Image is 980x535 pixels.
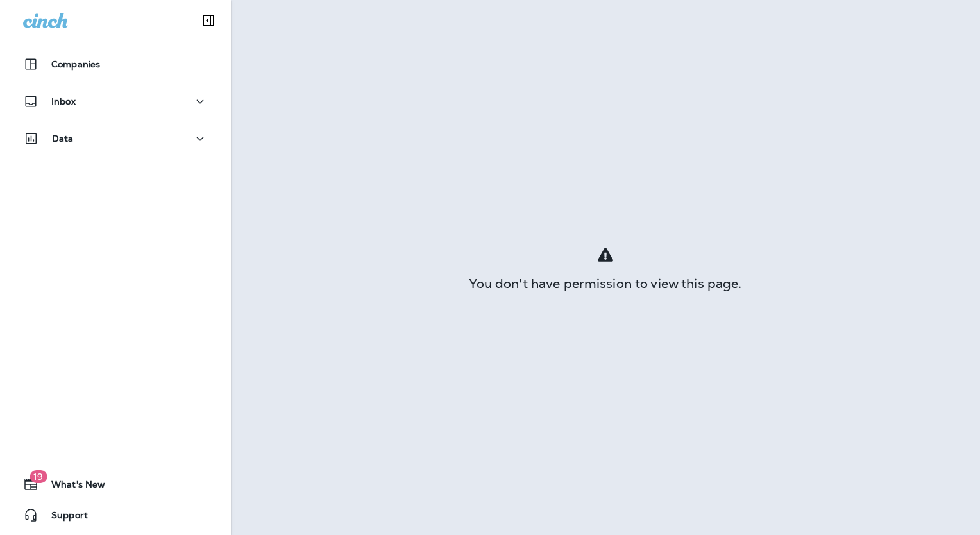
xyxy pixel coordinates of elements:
[52,133,74,144] p: Data
[38,510,88,525] span: Support
[13,126,218,151] button: Data
[30,470,47,483] span: 19
[13,51,218,77] button: Companies
[13,471,218,497] button: 19What's New
[13,89,218,114] button: Inbox
[13,502,218,528] button: Support
[190,8,226,33] button: Collapse Sidebar
[38,479,105,495] span: What's New
[51,59,100,69] p: Companies
[231,278,980,289] div: You don't have permission to view this page.
[51,96,76,106] p: Inbox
